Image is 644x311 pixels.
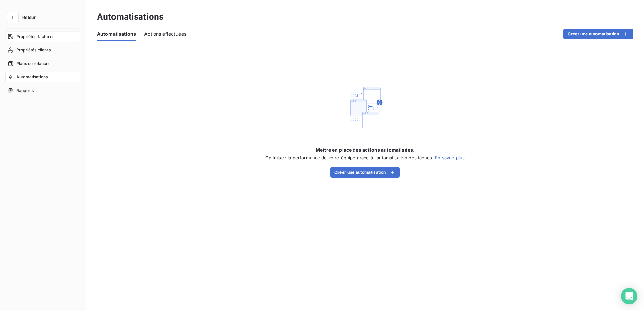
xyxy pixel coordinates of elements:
[16,88,34,94] span: Rapports
[5,31,80,42] a: Propriétés factures
[97,11,163,23] h3: Automatisations
[144,31,186,37] span: Actions effectuées
[5,58,80,69] a: Plans de relance
[330,167,400,178] button: Créer une automatisation
[16,34,54,40] span: Propriétés factures
[97,31,136,37] span: Automatisations
[316,147,415,153] span: Mettre en place des actions automatisées.
[5,12,41,23] button: Retour
[621,288,637,304] div: Open Intercom Messenger
[16,47,51,53] span: Propriétés clients
[16,74,48,80] span: Automatisations
[16,61,49,67] span: Plans de relance
[5,85,80,96] a: Rapports
[435,155,465,160] a: En savoir plus
[5,45,80,56] a: Propriétés clients
[22,15,36,20] span: Retour
[563,29,633,39] button: Créer une automatisation
[344,86,387,129] img: Empty state
[5,72,80,82] a: Automatisations
[265,155,434,160] span: Optimisez la performance de votre équipe grâce à l'automatisation des tâches.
